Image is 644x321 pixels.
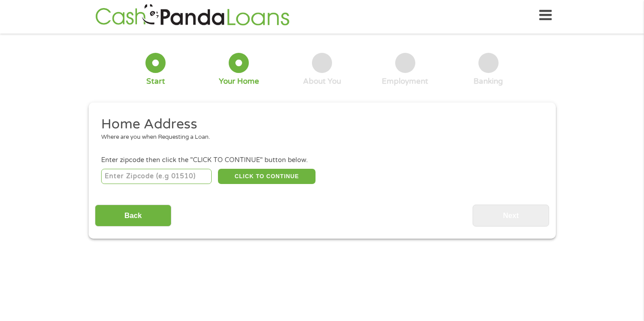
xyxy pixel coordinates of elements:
div: Start [146,77,165,86]
div: Where are you when Requesting a Loan. [101,133,536,142]
input: Back [95,205,171,227]
input: Next [473,205,549,227]
div: Banking [473,77,503,86]
h2: Home Address [101,116,536,133]
div: Your Home [219,77,259,86]
div: Enter zipcode then click the "CLICK TO CONTINUE" button below. [101,155,542,165]
img: GetLoanNow Logo [93,3,292,28]
button: CLICK TO CONTINUE [218,169,316,184]
input: Enter Zipcode (e.g 01510) [101,169,212,184]
div: Employment [382,77,428,86]
div: About You [303,77,341,86]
